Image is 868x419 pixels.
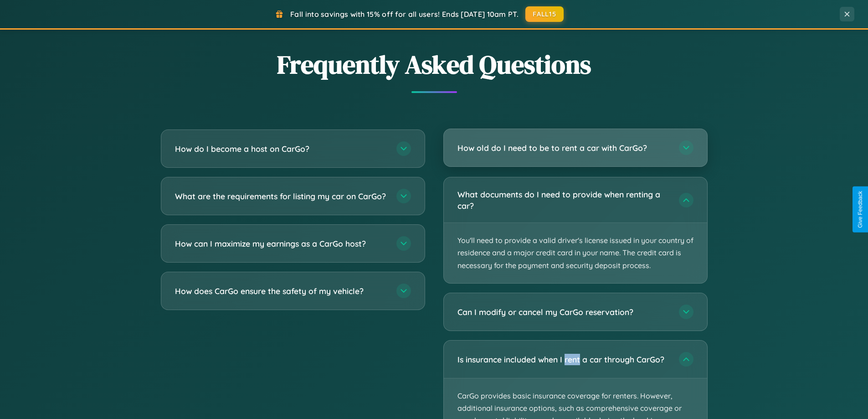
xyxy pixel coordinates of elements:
button: FALL15 [525,6,564,22]
span: Fall into savings with 15% off for all users! Ends [DATE] 10am PT. [290,10,519,19]
h3: What are the requirements for listing my car on CarGo? [175,191,387,202]
h3: How does CarGo ensure the safety of my vehicle? [175,285,387,297]
h2: Frequently Asked Questions [161,47,708,82]
h3: How can I maximize my earnings as a CarGo host? [175,238,387,249]
h3: Is insurance included when I rent a car through CarGo? [457,354,670,365]
h3: How old do I need to be to rent a car with CarGo? [457,142,670,154]
h3: Can I modify or cancel my CarGo reservation? [457,306,670,318]
h3: What documents do I need to provide when renting a car? [457,189,670,211]
div: Give Feedback [857,191,863,228]
h3: How do I become a host on CarGo? [175,143,387,155]
p: You'll need to provide a valid driver's license issued in your country of residence and a major c... [444,223,707,283]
